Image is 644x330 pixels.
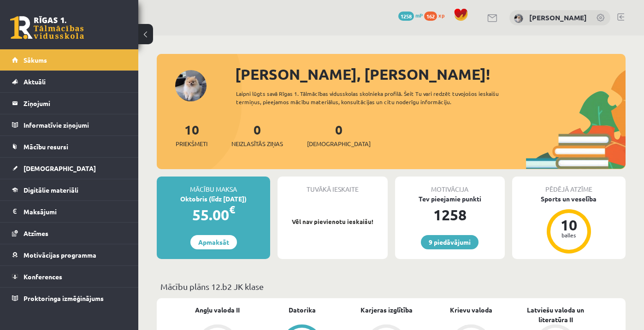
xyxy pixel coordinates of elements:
[307,121,371,148] a: 0[DEMOGRAPHIC_DATA]
[12,71,127,92] a: Aktuāli
[398,12,423,19] a: 1258 mP
[24,294,104,302] span: Proktoringa izmēģinājums
[289,305,316,315] a: Datorika
[555,218,583,232] div: 10
[24,93,127,114] legend: Ziņojumi
[24,229,48,237] span: Atzīmes
[24,272,62,281] span: Konferences
[395,204,505,226] div: 1258
[512,194,626,255] a: Sports un veselība 10 balles
[395,177,505,194] div: Motivācija
[555,232,583,238] div: balles
[282,217,383,226] p: Vēl nav pievienotu ieskaišu!
[157,204,270,226] div: 55.00
[24,56,47,64] span: Sākums
[278,177,387,194] div: Tuvākā ieskaite
[24,77,46,86] span: Aktuāli
[307,139,371,148] span: [DEMOGRAPHIC_DATA]
[12,266,127,287] a: Konferences
[229,203,235,216] span: €
[12,223,127,244] a: Atzīmes
[24,142,68,151] span: Mācību resursi
[438,12,444,19] span: xp
[12,179,127,200] a: Digitālie materiāli
[512,194,626,204] div: Sports un veselība
[424,12,437,21] span: 162
[12,288,127,309] a: Proktoringa izmēģinājums
[24,251,96,259] span: Motivācijas programma
[10,16,84,39] a: Rīgas 1. Tālmācības vidusskola
[190,235,237,249] a: Apmaksāt
[450,305,492,315] a: Krievu valoda
[12,201,127,222] a: Maksājumi
[512,177,626,194] div: Pēdējā atzīme
[236,89,517,106] div: Laipni lūgts savā Rīgas 1. Tālmācības vidusskolas skolnieka profilā. Šeit Tu vari redzēt tuvojošo...
[12,244,127,265] a: Motivācijas programma
[12,136,127,157] a: Mācību resursi
[398,12,414,21] span: 1258
[157,177,270,194] div: Mācību maksa
[12,49,127,71] a: Sākums
[157,194,270,204] div: Oktobris (līdz [DATE])
[424,12,449,19] a: 162 xp
[415,12,423,19] span: mP
[176,121,207,148] a: 10Priekšmeti
[529,13,587,22] a: [PERSON_NAME]
[395,194,505,204] div: Tev pieejamie punkti
[235,63,626,85] div: [PERSON_NAME], [PERSON_NAME]!
[421,235,479,249] a: 9 piedāvājumi
[24,164,96,172] span: [DEMOGRAPHIC_DATA]
[176,139,207,148] span: Priekšmeti
[195,305,240,315] a: Angļu valoda II
[360,305,413,315] a: Karjeras izglītība
[160,280,622,293] p: Mācību plāns 12.b2 JK klase
[514,14,523,23] img: Emīlija Kajaka
[24,186,78,194] span: Digitālie materiāli
[231,121,283,148] a: 0Neizlasītās ziņas
[12,114,127,136] a: Informatīvie ziņojumi
[12,158,127,179] a: [DEMOGRAPHIC_DATA]
[514,305,598,324] a: Latviešu valoda un literatūra II
[12,93,127,114] a: Ziņojumi
[24,114,127,136] legend: Informatīvie ziņojumi
[24,201,127,222] legend: Maksājumi
[231,139,283,148] span: Neizlasītās ziņas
